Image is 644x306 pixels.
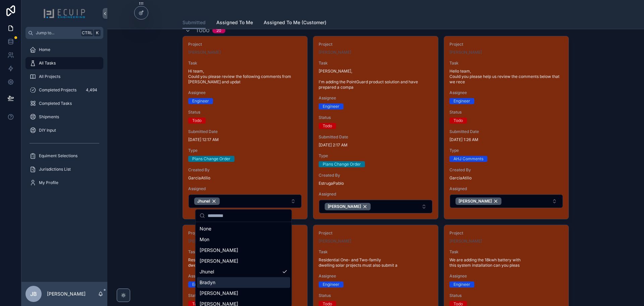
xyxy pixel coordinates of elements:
span: Submitted [182,19,206,26]
span: [PERSON_NAME] [188,238,221,244]
a: Completed Tasks [25,97,103,110]
p: [PERSON_NAME] [47,291,86,297]
span: JB [30,290,37,298]
span: Assigned [188,186,302,191]
span: Project [449,42,563,47]
a: Assigned To Me (Customer) [264,16,326,30]
span: [PERSON_NAME] [200,290,238,297]
a: Submitted [182,16,206,29]
span: All Tasks [39,60,56,66]
a: Home [25,44,103,56]
div: Plans Change Order [323,161,361,167]
span: GarciaAtilio [449,175,563,181]
span: Status [449,293,563,298]
button: Select Button [189,194,302,208]
div: Engineer [453,98,470,104]
button: Select Button [450,194,563,208]
span: Submitted Date [188,129,302,134]
span: Assignee [319,95,432,101]
span: Assignee [449,273,563,279]
div: 4,494 [84,86,99,94]
img: App logo [43,8,86,19]
span: Ctrl [81,30,93,36]
span: Submitted Date [449,129,563,134]
div: Engineer [453,281,470,288]
span: Jump to... [36,30,78,36]
span: Shipments [39,114,59,120]
div: scrollable content [21,39,107,198]
span: Jhunel [197,199,210,204]
span: Assigned To Me (Customer) [264,19,326,26]
span: Task [188,60,302,66]
span: Task [319,60,432,66]
span: [PERSON_NAME] [188,50,221,55]
span: Jhunel [200,268,214,275]
span: [DATE] 12:17 AM [188,137,302,142]
div: Todo [453,118,463,124]
span: [DATE] 2:17 AM [319,142,432,148]
div: Todo [192,118,202,124]
span: Assigned To Me [216,19,253,26]
span: EstrugaPablo [319,181,432,186]
span: Created By [188,167,302,173]
span: Residential One- and Two-family dwelling solar projects must also submit a [188,257,302,268]
span: Type [319,153,432,159]
button: Unselect 6 [455,198,501,205]
span: Mon [200,236,209,243]
div: AHJ Comments [453,156,483,162]
span: All Projects [39,74,60,79]
span: Project [188,42,302,47]
span: Created By [319,173,432,178]
button: Select Button [319,200,432,213]
span: [PERSON_NAME] [200,258,238,264]
span: [PERSON_NAME], I'm adding the PointGuard product solution and have prepared a compa [319,69,432,90]
a: All Tasks [25,57,103,69]
span: Jurisdictions List [39,167,71,172]
span: Project [319,230,432,236]
a: [PERSON_NAME] [449,50,482,55]
a: [PERSON_NAME] [449,238,482,244]
span: Project [319,42,432,47]
span: Hello team, Could you please help us review the comments below that we rece [449,69,563,85]
span: [DATE] 1:26 AM [449,137,563,142]
div: Engineer [192,98,209,104]
span: Type [449,148,563,153]
span: GarciaAtilio [188,175,302,181]
span: [PERSON_NAME] [200,247,238,254]
span: Assignee [319,273,432,279]
div: Engineer [323,281,339,288]
span: Task [449,60,563,66]
button: Unselect 6 [325,203,371,210]
a: [PERSON_NAME] [319,238,351,244]
span: Assigned [319,191,432,197]
span: Assignee [449,90,563,95]
a: Shipments [25,111,103,123]
a: Project[PERSON_NAME]Task[PERSON_NAME], I'm adding the PointGuard product solution and have prepar... [313,36,438,219]
span: Completed Projects [39,87,76,93]
span: [PERSON_NAME] [328,204,361,209]
span: Project [188,230,302,236]
span: Home [39,47,50,52]
span: Completed Tasks [39,101,72,106]
div: None [197,223,290,234]
span: DIY Input [39,128,56,133]
a: Completed Projects4,494 [25,84,103,96]
span: Created By [449,167,563,173]
a: Assigned To Me [216,16,253,30]
span: We are adding the 18kwh battery with this system installation can you pleas [449,257,563,268]
a: Project[PERSON_NAME]TaskHi team, Could you please review the following comments from [PERSON_NAME... [182,36,308,219]
button: Unselect 951 [194,198,220,205]
span: Hi team, Could you please review the following comments from [PERSON_NAME] and updat [188,69,302,85]
span: Residential One- and Two-family dwelling solar projects must also submit a [319,257,432,268]
span: My Profile [39,180,58,185]
span: Task [188,249,302,255]
div: Engineer [323,103,339,110]
a: [PERSON_NAME] [319,50,351,55]
span: Assignee [188,90,302,95]
span: K [95,30,100,36]
span: Type [188,148,302,153]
